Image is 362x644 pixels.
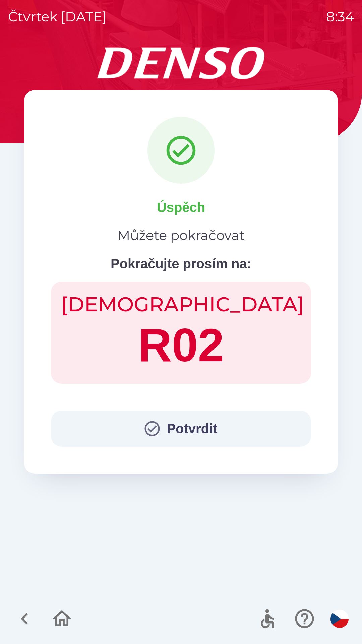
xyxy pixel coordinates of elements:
[111,254,251,274] p: Pokračujte prosím na:
[117,225,245,246] p: Můžete pokračovat
[24,47,338,79] img: Logo
[51,411,311,447] button: Potvrdit
[157,197,205,217] p: Úspěch
[330,610,349,628] img: cs flag
[326,7,354,27] p: 8:34
[8,7,107,27] p: čtvrtek [DATE]
[61,317,301,374] h1: R02
[61,292,301,317] h2: [DEMOGRAPHIC_DATA]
